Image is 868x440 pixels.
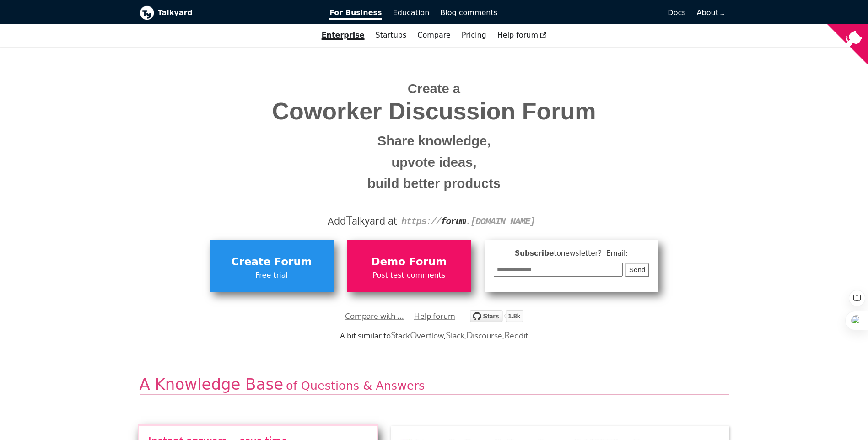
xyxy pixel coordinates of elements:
span: S [391,328,396,341]
small: Share knowledge, [146,130,722,152]
span: Education [393,8,430,17]
a: Create ForumFree trial [210,240,334,291]
h2: A Knowledge Base [140,375,729,395]
span: Docs [668,8,685,17]
span: Demo Forum [352,253,466,271]
a: Slack [446,330,464,341]
a: Pricing [456,27,492,43]
a: Docs [503,5,691,21]
span: Free trial [215,269,329,281]
a: Startups [370,27,412,43]
a: Blog comments [435,5,503,21]
code: https:// . [DOMAIN_NAME] [401,216,535,227]
span: Create a [408,81,460,96]
div: Add alkyard at [146,213,722,229]
span: Create Forum [215,253,329,271]
img: Talkyard logo [140,5,154,20]
span: S [446,328,451,341]
b: Talkyard [158,7,317,19]
span: R [504,328,510,341]
small: build better products [146,173,722,194]
span: T [346,212,352,228]
span: Post test comments [352,269,466,281]
a: For Business [324,5,388,21]
a: Compare [417,31,451,39]
a: StackOverflow [391,330,444,341]
img: talkyard.svg [470,310,523,322]
span: D [466,328,473,341]
span: to newsletter ? Email: [554,249,628,258]
a: Reddit [504,330,528,341]
a: Discourse [466,330,502,341]
span: of Questions & Answers [286,379,425,392]
span: Blog comments [440,8,497,17]
button: Send [625,263,649,277]
a: Help forum [414,309,455,323]
a: Enterprise [316,27,370,43]
span: Coworker Discussion Forum [146,98,722,124]
a: Star debiki/talkyard on GitHub [470,311,523,325]
span: O [410,328,417,341]
span: For Business [329,8,382,20]
a: About [697,8,723,17]
small: upvote ideas, [146,152,722,173]
a: Talkyard logoTalkyard [140,5,317,20]
span: Subscribe [494,248,649,259]
strong: forum [441,216,466,227]
span: Help forum [497,31,547,39]
a: Education [388,5,435,21]
a: Compare with ... [345,309,404,323]
a: Demo ForumPost test comments [347,240,471,291]
a: Help forum [492,27,552,43]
